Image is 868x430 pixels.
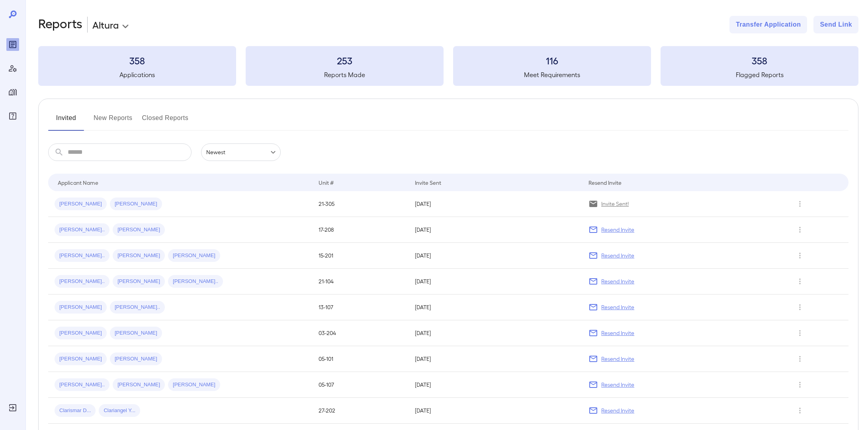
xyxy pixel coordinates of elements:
td: [DATE] [409,191,582,217]
td: 17-208 [312,217,409,243]
span: [PERSON_NAME] [113,226,165,234]
td: [DATE] [409,398,582,424]
p: Resend Invite [601,303,634,311]
span: [PERSON_NAME].. [55,252,109,260]
span: [PERSON_NAME] [55,329,107,337]
button: Row Actions [794,301,806,314]
button: Row Actions [794,275,806,288]
div: Unit # [319,178,334,187]
td: 21-305 [312,191,409,217]
td: [DATE] [409,320,582,346]
h5: Flagged Reports [661,70,858,79]
td: [DATE] [409,243,582,269]
span: [PERSON_NAME] [55,355,107,363]
button: Row Actions [794,378,806,391]
h5: Reports Made [246,70,444,79]
p: Resend Invite [601,226,634,234]
td: 21-104 [312,269,409,294]
p: Resend Invite [601,381,634,389]
span: [PERSON_NAME] [110,355,162,363]
span: [PERSON_NAME] [113,278,165,285]
span: [PERSON_NAME] [110,200,162,208]
button: Send Link [813,16,858,33]
div: Manage Users [6,62,19,75]
span: [PERSON_NAME] [55,200,107,208]
h3: 253 [246,54,444,67]
h3: 358 [661,54,858,67]
td: 27-202 [312,398,409,424]
span: [PERSON_NAME] [168,252,220,260]
span: [PERSON_NAME] [113,381,165,389]
button: Row Actions [794,404,806,417]
td: [DATE] [409,346,582,372]
summary: 358Applications253Reports Made116Meet Requirements358Flagged Reports [38,46,858,86]
h5: Meet Requirements [453,70,651,79]
span: [PERSON_NAME].. [55,381,109,389]
h3: 358 [38,54,236,67]
span: Clariangel Y... [99,407,140,415]
p: Invite Sent! [601,200,629,208]
button: Closed Reports [142,112,189,131]
div: FAQ [6,110,19,122]
td: [DATE] [409,294,582,320]
div: Resend Invite [588,178,622,187]
p: Altura [92,18,119,31]
button: Row Actions [794,249,806,262]
div: Newest [201,143,281,161]
button: Row Actions [794,198,806,210]
td: 05-107 [312,372,409,398]
span: Clarismar D... [55,407,96,415]
button: Row Actions [794,327,806,339]
span: [PERSON_NAME] [113,252,165,260]
div: Invite Sent [415,178,441,187]
button: Row Actions [794,223,806,236]
td: [DATE] [409,269,582,294]
span: [PERSON_NAME] [55,304,107,311]
td: [DATE] [409,217,582,243]
td: 15-201 [312,243,409,269]
h5: Applications [38,70,236,79]
td: 05-101 [312,346,409,372]
span: [PERSON_NAME].. [110,304,165,311]
button: Invited [48,112,84,131]
div: Reports [6,38,19,51]
span: [PERSON_NAME].. [168,278,223,285]
div: Manage Properties [6,86,19,99]
p: Resend Invite [601,355,634,363]
span: [PERSON_NAME].. [55,226,109,234]
td: 13-107 [312,294,409,320]
p: Resend Invite [601,407,634,415]
td: [DATE] [409,372,582,398]
span: [PERSON_NAME] [168,381,220,389]
p: Resend Invite [601,252,634,260]
button: Transfer Application [729,16,807,33]
button: Row Actions [794,353,806,365]
h3: 116 [453,54,651,67]
h2: Reports [38,16,82,33]
span: [PERSON_NAME] [110,329,162,337]
div: Log Out [6,401,19,414]
td: 03-204 [312,320,409,346]
div: Applicant Name [58,178,98,187]
span: [PERSON_NAME].. [55,278,109,285]
p: Resend Invite [601,277,634,285]
p: Resend Invite [601,329,634,337]
button: New Reports [94,112,133,131]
